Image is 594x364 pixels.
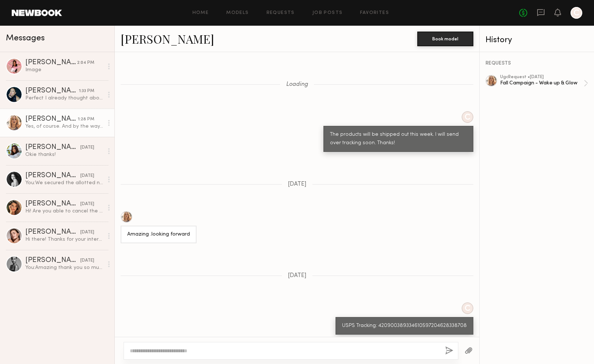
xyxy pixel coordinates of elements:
span: Messages [6,34,45,43]
span: [DATE] [288,273,307,279]
div: [PERSON_NAME] [25,116,78,123]
div: Image [25,66,103,73]
a: C [571,7,582,19]
div: [DATE] [80,229,94,236]
div: 2:04 PM [77,59,94,66]
div: Perfect I already thought about it 🙏🏽 [25,95,103,102]
div: [PERSON_NAME] [25,172,80,179]
div: The products will be shipped out this week. I will send over tracking soon. Thanks! [330,131,467,148]
div: [DATE] [80,144,94,151]
div: REQUESTS [485,61,588,66]
div: [PERSON_NAME] [25,229,80,236]
div: 1:33 PM [79,88,94,95]
a: Requests [267,11,295,15]
div: ugc Request • [DATE] [500,75,584,80]
a: Book model [417,35,473,41]
div: Fall Campaign - Wake up & Glow [500,80,584,87]
div: [PERSON_NAME] [25,257,80,264]
div: [PERSON_NAME] [25,144,80,151]
a: Favorites [360,11,389,15]
div: USPS Tracking: 420900389334610597204628338708 [342,322,467,330]
div: Amazing .looking forward [127,230,190,239]
a: Job Posts [312,11,343,15]
div: [PERSON_NAME] [25,200,80,208]
a: Models [226,11,249,15]
div: Hi there! Thanks for your interest :) Is there any flexibility in the budget? Typically for an ed... [25,236,103,243]
span: [DATE] [288,181,307,188]
div: Yes, of course. And by the way, I totally love the products really great job and the packaging re... [25,123,103,130]
a: Home [192,11,209,15]
div: You: We secured the allotted number of partnerships. I will reach out if we need additional conte... [25,179,103,186]
a: [PERSON_NAME] [121,31,214,47]
div: Hi! Are you able to cancel the job please? Just want to make sure you don’t send products my way.... [25,208,103,215]
div: [DATE] [80,201,94,208]
a: ugcRequest •[DATE]Fall Campaign - Wake up & Glow [500,75,588,92]
div: [DATE] [80,172,94,179]
div: Okie thanks! [25,151,103,158]
div: History [485,36,588,44]
div: You: Amazing thank you so much [PERSON_NAME] [25,264,103,271]
div: 1:28 PM [78,116,94,123]
div: [PERSON_NAME] [25,87,79,95]
div: [DATE] [80,257,94,264]
div: [PERSON_NAME] [25,59,77,66]
button: Book model [417,32,473,46]
span: Loading [286,81,308,88]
